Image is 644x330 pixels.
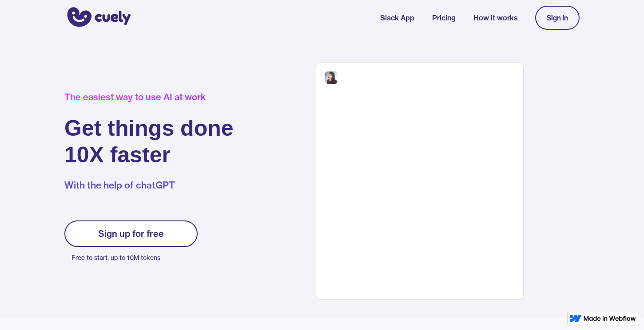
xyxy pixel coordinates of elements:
[72,251,198,264] p: Free to start, up to 10M tokens
[64,92,234,102] div: The easiest way to use AI at work
[64,115,234,168] h1: Get things done 10X faster
[535,6,580,30] a: Sign In
[584,316,636,321] img: Made in Webflow
[98,228,164,239] div: Sign up for free
[64,1,131,34] a: home
[432,12,456,23] a: Pricing
[547,14,568,22] div: Sign In
[64,220,198,247] a: Sign up for free
[473,12,517,23] a: How it works
[380,12,414,23] a: Slack App
[64,179,234,192] p: With the help of chatGPT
